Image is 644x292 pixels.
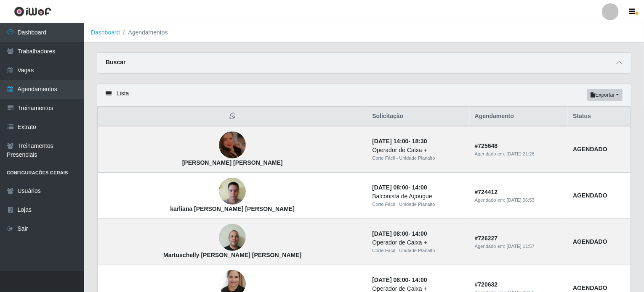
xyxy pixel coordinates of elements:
strong: [PERSON_NAME] [PERSON_NAME] [182,159,283,166]
img: Martuschelly Ferreira da Silva [219,220,246,255]
strong: # 726227 [475,235,498,242]
a: Dashboard [91,29,120,36]
time: 14:00 [412,276,427,283]
nav: breadcrumb [84,23,644,42]
div: Agendado em: [475,150,563,158]
div: Lista [97,84,631,106]
div: Corte Fácil - Unidade Planalto [372,155,464,162]
strong: # 720632 [475,281,498,288]
div: Balconista de Açougue [372,192,464,201]
time: 14:00 [412,230,427,237]
time: 14:00 [412,184,427,191]
strong: - [372,184,427,191]
img: Janaína Peres de lima [219,127,246,163]
strong: AGENDADO [573,238,607,245]
div: Agendado em: [475,243,563,250]
strong: AGENDADO [573,146,607,153]
time: [DATE] 08:00 [372,230,408,237]
div: Corte Fácil - Unidade Planalto [372,201,464,208]
button: Exportar [587,89,623,101]
time: [DATE] 14:00 [372,138,408,145]
div: Operador de Caixa + [372,238,464,247]
img: CoreUI Logo [14,6,51,17]
time: [DATE] 06:53 [507,197,535,203]
strong: - [372,276,427,283]
time: [DATE] 11:57 [507,244,535,249]
time: [DATE] 08:00 [372,184,408,191]
strong: AGENDADO [573,192,607,199]
strong: # 724412 [475,189,498,195]
strong: Martuschelly [PERSON_NAME] [PERSON_NAME] [163,252,301,258]
strong: # 725648 [475,142,498,149]
div: Operador de Caixa + [372,146,464,155]
strong: Buscar [106,59,125,66]
div: Corte Fácil - Unidade Planalto [372,247,464,254]
time: [DATE] 08:00 [372,276,408,283]
img: karliana Gomes Rocha [219,174,246,209]
strong: AGENDADO [573,284,607,291]
div: Agendado em: [475,197,563,204]
time: 18:30 [412,138,427,145]
li: Agendamentos [120,28,168,37]
th: Agendamento [470,107,568,126]
strong: - [372,138,427,145]
th: Solicitação [367,107,469,126]
th: Status [568,107,631,126]
strong: karliana [PERSON_NAME] [PERSON_NAME] [170,205,295,212]
time: [DATE] 21:26 [507,151,535,156]
strong: - [372,230,427,237]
